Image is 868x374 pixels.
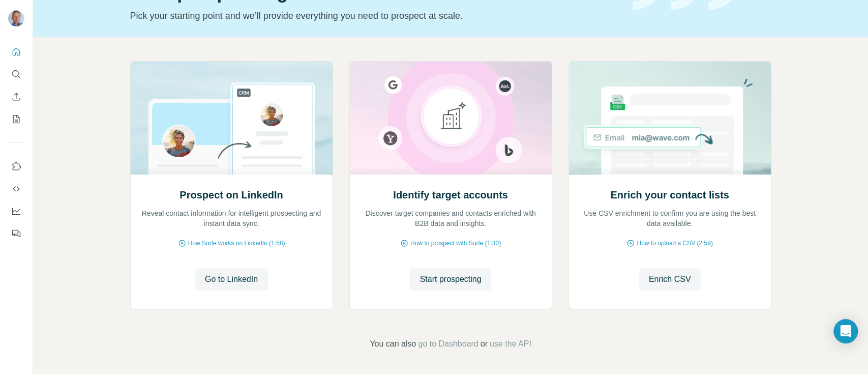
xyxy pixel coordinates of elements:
[370,338,416,350] span: You can also
[649,273,691,285] span: Enrich CSV
[205,273,258,285] span: Go to LinkedIn
[637,239,712,248] span: How to upload a CSV (2:59)
[481,338,488,350] span: or
[141,208,322,228] p: Reveal contact information for intelligent prospecting and instant data sync.
[393,188,508,202] h2: Identify target accounts
[610,188,729,202] h2: Enrich your contact lists
[410,239,501,248] span: How to prospect with Surfe (1:30)
[833,319,858,343] div: Open Intercom Messenger
[8,157,24,176] button: Use Surfe on LinkedIn
[8,180,24,198] button: Use Surfe API
[8,224,24,243] button: Feedback
[568,62,771,175] img: Enrich your contact lists
[418,338,478,350] button: go to Dashboard
[195,268,268,291] button: Go to LinkedIn
[188,239,285,248] span: How Surfe works on LinkedIn (1:58)
[579,208,761,228] p: Use CSV enrichment to confirm you are using the best data available.
[130,62,333,175] img: Prospect on LinkedIn
[8,88,24,106] button: Enrich CSV
[420,273,482,285] span: Start prospecting
[349,62,552,175] img: Identify target accounts
[639,268,701,291] button: Enrich CSV
[8,202,24,220] button: Dashboard
[8,10,24,26] img: Avatar
[360,208,542,228] p: Discover target companies and contacts enriched with B2B data and insights.
[130,9,620,23] p: Pick your starting point and we’ll provide everything you need to prospect at scale.
[8,110,24,128] button: My lists
[179,188,283,202] h2: Prospect on LinkedIn
[410,268,492,291] button: Start prospecting
[8,43,24,61] button: Quick start
[490,338,531,350] button: use the API
[8,65,24,83] button: Search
